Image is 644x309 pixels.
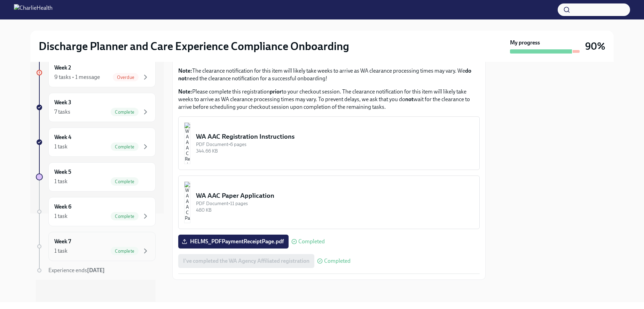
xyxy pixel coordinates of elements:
[39,39,349,53] h2: Discharge Planner and Care Experience Compliance Onboarding
[87,267,105,274] strong: [DATE]
[178,176,480,229] button: WA AAC Paper ApplicationPDF Document•11 pages480 KB
[54,168,71,176] h6: Week 5
[54,73,100,81] div: 9 tasks • 1 message
[48,267,105,274] span: Experience ends
[585,40,605,52] h3: 90%
[36,197,156,226] a: Week 61 taskComplete
[298,239,325,244] span: Completed
[54,178,68,185] div: 1 task
[196,207,474,213] div: 480 KB
[54,203,71,211] h6: Week 6
[14,4,53,15] img: CharlieHealth
[196,148,474,154] div: 344.66 KB
[510,39,540,47] strong: My progress
[183,238,284,245] span: HELMS_PDFPaymentReceiptPage.pdf
[111,179,139,184] span: Complete
[36,162,156,192] a: Week 51 taskComplete
[113,75,139,80] span: Overdue
[111,249,139,254] span: Complete
[178,88,480,111] p: Please complete this registration to your checkout session. The clearance notification for this i...
[111,144,139,149] span: Complete
[196,191,474,200] div: WA AAC Paper Application
[36,58,156,87] a: Week 29 tasks • 1 messageOverdue
[178,67,480,82] p: The clearance notification for this item will likely take weeks to arrive as WA clearance process...
[54,212,68,220] div: 1 task
[196,132,474,141] div: WA AAC Registration Instructions
[54,64,71,72] h6: Week 2
[36,232,156,261] a: Week 71 taskComplete
[324,258,351,264] span: Completed
[36,93,156,122] a: Week 37 tasksComplete
[54,247,68,255] div: 1 task
[184,122,190,164] img: WA AAC Registration Instructions
[178,116,480,170] button: WA AAC Registration InstructionsPDF Document•6 pages344.66 KB
[54,108,70,116] div: 7 tasks
[178,67,192,74] strong: Note:
[54,133,71,141] h6: Week 4
[54,143,68,151] div: 1 task
[111,109,139,115] span: Complete
[54,238,71,245] h6: Week 7
[270,88,282,95] strong: prior
[184,181,190,223] img: WA AAC Paper Application
[36,128,156,157] a: Week 41 taskComplete
[178,235,289,249] label: HELMS_PDFPaymentReceiptPage.pdf
[196,200,474,207] div: PDF Document • 11 pages
[405,96,414,103] strong: not
[54,99,71,106] h6: Week 3
[178,88,192,95] strong: Note:
[111,214,139,219] span: Complete
[196,141,474,148] div: PDF Document • 6 pages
